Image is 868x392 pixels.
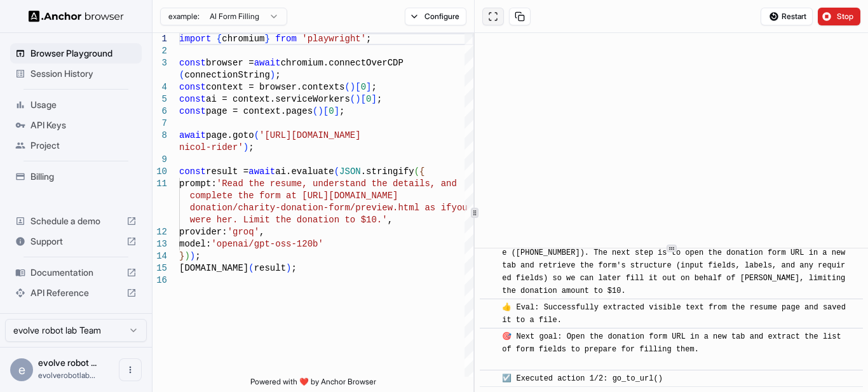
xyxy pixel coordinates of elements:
[502,374,663,383] span: ☑️ Executed action 1/2: go_to_url()
[38,357,97,368] span: evolve robot lab
[248,166,275,177] span: await
[254,263,286,273] span: result
[179,142,243,152] span: nicol-rider'
[486,330,492,343] span: ​
[153,105,167,118] div: 6
[509,8,531,25] button: Copy session ID
[179,34,211,44] span: import
[451,203,467,213] span: you
[184,70,269,80] span: connectionString
[270,70,275,80] span: )
[179,58,206,68] span: const
[211,239,323,249] span: 'openai/gpt-oss-120b'
[179,70,184,80] span: (
[31,287,121,299] span: API Reference
[206,58,254,68] span: browser =
[371,82,376,92] span: ;
[179,263,248,273] span: [DOMAIN_NAME]
[179,82,206,92] span: const
[168,11,200,22] span: example:
[217,179,457,189] span: 'Read the resume, understand the details, and
[206,130,254,140] span: page.goto
[371,94,376,104] span: ]
[31,266,121,279] span: Documentation
[339,106,344,116] span: ;
[153,226,167,238] div: 12
[486,301,492,314] span: ​
[190,215,388,225] span: were her. Limit the donation to $10.'
[254,130,259,140] span: (
[837,11,855,22] span: Stop
[222,34,264,44] span: chromium
[179,179,217,189] span: prompt:
[153,166,167,178] div: 10
[179,239,211,249] span: model:
[275,70,280,80] span: ;
[323,106,329,116] span: [
[179,166,206,177] span: const
[153,45,167,57] div: 2
[10,64,142,84] div: Session History
[10,231,142,252] div: Support
[153,57,167,69] div: 3
[31,67,137,80] span: Session History
[259,227,264,237] span: ,
[254,58,281,68] span: await
[344,82,349,92] span: (
[190,251,195,261] span: )
[243,142,248,152] span: )
[206,94,350,104] span: ai = context.serviceWorkers
[486,372,492,385] span: ​
[190,203,452,213] span: donation/charity-donation-form/preview.html as if
[184,251,189,261] span: )
[179,94,206,104] span: const
[10,166,142,187] div: Billing
[31,98,137,111] span: Usage
[291,263,296,273] span: ;
[318,106,323,116] span: )
[366,82,371,92] span: ]
[227,227,259,237] span: 'groq'
[179,227,227,237] span: provider:
[153,274,167,287] div: 16
[153,93,167,105] div: 5
[248,142,254,152] span: ;
[190,191,398,201] span: complete the form at [URL][DOMAIN_NAME]
[355,82,360,92] span: [
[10,95,142,115] div: Usage
[153,33,167,45] div: 1
[361,94,366,104] span: [
[119,358,142,381] button: Open menu
[31,170,137,183] span: Billing
[206,82,344,92] span: context = browser.contexts
[782,11,806,22] span: Restart
[366,94,371,104] span: 0
[248,263,254,273] span: (
[179,106,206,116] span: const
[275,34,297,44] span: from
[250,377,376,392] span: Powered with ❤️ by Anchor Browser
[31,119,137,132] span: API Keys
[502,332,846,367] span: 🎯 Next goal: Open the donation form URL in a new tab and extract the list of form fields to prepa...
[818,8,860,25] button: Stop
[761,8,813,25] button: Restart
[302,34,366,44] span: 'playwright'
[29,10,124,22] img: Anchor Logo
[179,130,206,140] span: await
[31,215,121,227] span: Schedule a demo
[10,135,142,156] div: Project
[502,210,850,295] span: 💡 Thinking: We have successfully extracted the resume content, which provides the candidate's nam...
[153,154,167,166] div: 9
[153,250,167,262] div: 14
[153,118,167,130] div: 7
[10,115,142,135] div: API Keys
[31,235,121,248] span: Support
[334,106,339,116] span: ]
[329,106,334,116] span: 0
[281,58,403,68] span: chromium.connectOverCDP
[366,34,371,44] span: ;
[31,47,137,60] span: Browser Playground
[259,130,361,140] span: '[URL][DOMAIN_NAME]
[206,166,248,177] span: result =
[264,34,269,44] span: }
